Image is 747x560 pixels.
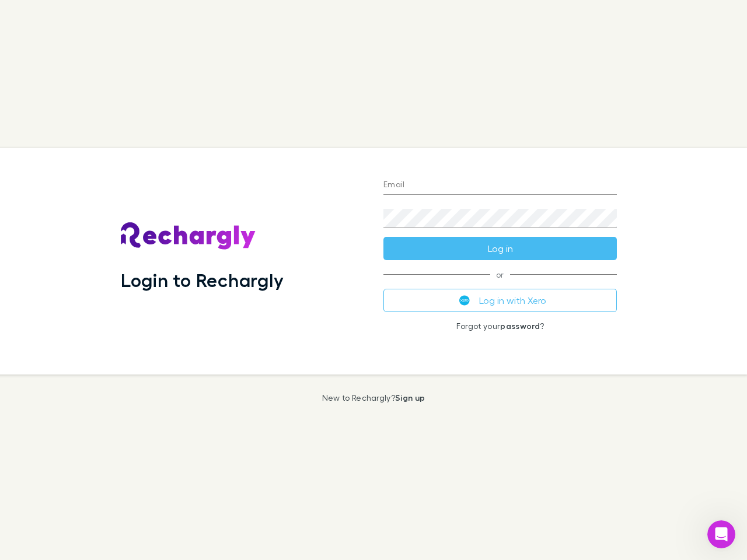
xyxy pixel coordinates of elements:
p: Forgot your ? [383,321,617,331]
button: Log in [383,237,617,260]
a: password [500,321,540,331]
img: Xero's logo [459,295,470,306]
a: Sign up [395,393,425,402]
p: New to Rechargly? [322,393,425,402]
img: Rechargly's Logo [121,222,256,250]
iframe: Intercom live chat [707,520,735,548]
span: or [383,274,617,275]
button: Log in with Xero [383,289,617,312]
h1: Login to Rechargly [121,269,284,291]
